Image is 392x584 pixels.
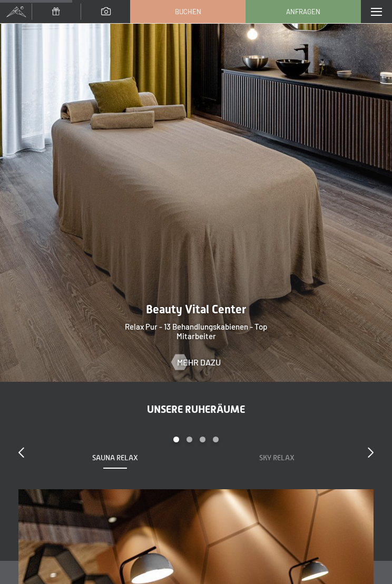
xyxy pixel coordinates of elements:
[187,437,192,442] div: Carousel Page 2
[177,357,221,368] span: Mehr dazu
[172,357,221,368] a: Mehr dazu
[175,7,201,16] span: Buchen
[92,453,138,462] span: Sauna Relax
[259,453,295,462] span: Sky Relax
[200,437,205,442] div: Carousel Page 3
[147,403,245,415] span: Unsere Ruheräume
[34,437,358,453] div: Carousel Pagination
[173,437,179,442] div: Carousel Page 1 (Current Slide)
[131,1,245,23] a: Buchen
[213,437,219,442] div: Carousel Page 4
[246,1,360,23] a: Anfragen
[286,7,320,16] span: Anfragen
